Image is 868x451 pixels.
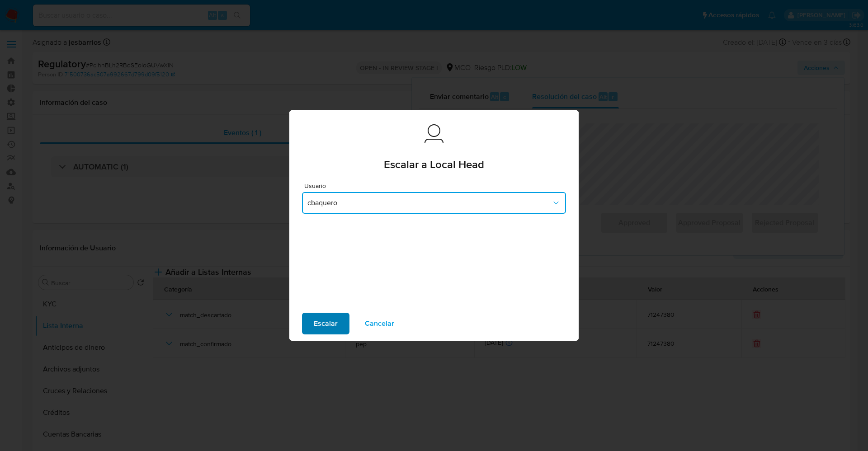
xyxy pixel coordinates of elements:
[353,313,406,334] button: Cancelar
[307,198,552,207] span: cbaquero
[384,159,484,170] span: Escalar a Local Head
[365,314,394,334] span: Cancelar
[302,192,566,214] button: cbaquero
[302,313,349,334] button: Escalar
[304,183,568,189] span: Usuario
[314,314,338,334] span: Escalar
